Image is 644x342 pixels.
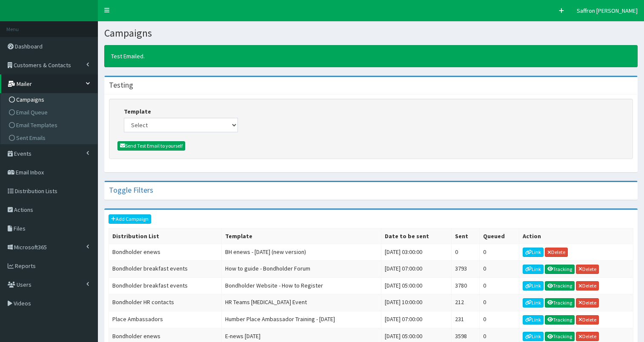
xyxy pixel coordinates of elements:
[3,131,97,144] a: Sent Emails
[109,277,222,294] td: Bondholder breakfast events
[576,332,599,341] a: Delete
[523,248,544,257] a: Link
[3,106,97,119] a: Email Queue
[221,228,381,244] th: Template
[221,311,381,328] td: Humber Place Ambassador Training - [DATE]
[381,244,452,261] td: [DATE] 03:00:00
[452,294,480,311] td: 212
[15,43,43,50] span: Dashboard
[523,281,544,291] a: Link
[16,121,57,129] span: Email Templates
[576,281,599,291] a: Delete
[16,108,48,116] span: Email Queue
[545,332,575,341] a: Tracking
[14,243,47,251] span: Microsoft365
[523,265,544,274] a: Link
[14,61,71,69] span: Customers & Contacts
[14,206,33,214] span: Actions
[479,244,519,261] td: 0
[109,228,222,244] th: Distribution List
[109,185,153,195] a: Toggle Filters
[479,294,519,311] td: 0
[124,107,151,116] label: Template
[104,28,638,39] h1: Campaigns
[452,261,480,278] td: 3793
[221,294,381,311] td: HR Teams [MEDICAL_DATA] Event
[109,311,222,328] td: Place Ambassadors
[545,281,575,291] a: Tracking
[452,311,480,328] td: 231
[15,262,36,270] span: Reports
[479,228,519,244] th: Queued
[109,261,222,278] td: Bondholder breakfast events
[523,332,544,341] a: Link
[3,119,97,131] a: Email Templates
[14,299,31,307] span: Videos
[479,261,519,278] td: 0
[545,298,575,308] a: Tracking
[381,261,452,278] td: [DATE] 07:00:00
[381,294,452,311] td: [DATE] 10:00:00
[16,168,44,176] span: Email Inbox
[452,277,480,294] td: 3780
[221,277,381,294] td: Bondholder Website - How to Register
[15,187,57,195] span: Distribution Lists
[576,315,599,325] a: Delete
[576,265,599,274] a: Delete
[452,244,480,261] td: 0
[577,7,638,14] span: Saffron [PERSON_NAME]
[17,80,32,88] span: Mailer
[109,294,222,311] td: Bondholder HR contacts
[109,244,222,261] td: Bondholder enews
[519,228,633,244] th: Action
[14,225,26,232] span: Files
[479,277,519,294] td: 0
[545,315,575,325] a: Tracking
[523,315,544,325] a: Link
[16,134,46,142] span: Sent Emails
[452,228,480,244] th: Sent
[221,261,381,278] td: How to guide - Bondholder Forum
[381,311,452,328] td: [DATE] 07:00:00
[17,281,31,288] span: Users
[381,277,452,294] td: [DATE] 05:00:00
[381,228,452,244] th: Date to be sent
[576,298,599,308] a: Delete
[523,298,544,308] a: Link
[479,311,519,328] td: 0
[14,150,31,157] span: Events
[545,265,575,274] a: Tracking
[3,93,97,106] a: Campaigns
[545,248,568,257] a: Delete
[117,141,185,151] button: Send Test Email to yourself
[109,214,151,224] a: Add Campaign
[221,244,381,261] td: BH enews - [DATE] (new version)
[16,96,44,103] span: Campaigns
[109,81,133,89] h4: Testing
[104,45,638,67] div: Test Emailed.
